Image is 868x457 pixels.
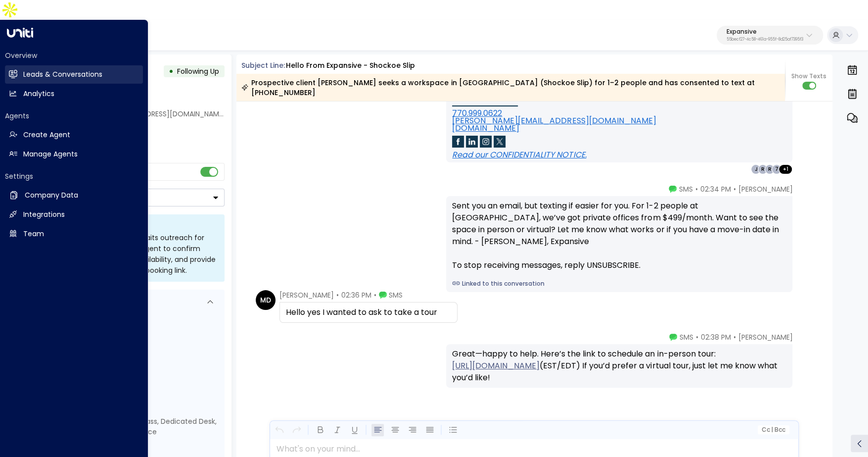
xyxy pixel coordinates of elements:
a: Analytics [5,85,143,103]
button: Undo [273,424,285,436]
span: • [336,290,339,300]
a: Company Data [5,186,143,204]
span: SMS [679,332,693,342]
div: Hello yes I wanted to ask to take a tour [286,306,451,318]
span: • [733,184,735,194]
span: 02:34 PM [700,184,731,194]
a: Integrations [5,205,143,224]
a: [PERSON_NAME][EMAIL_ADDRESS][DOMAIN_NAME] [452,115,656,126]
h2: Settings [5,171,143,181]
button: Redo [290,424,303,436]
span: SMS [679,184,692,194]
span: Following Up [177,66,219,76]
span: 02:38 PM [700,332,731,342]
span: Show Texts [791,72,826,81]
div: J [751,164,761,174]
span: SMS [389,290,403,300]
span: Subject Line: [241,60,285,70]
span: • [733,332,735,342]
div: + 1 [778,164,792,174]
div: 7 [772,164,781,174]
img: linkedin [466,136,478,148]
div: Hello from Expansive - Shockoe Slip [286,60,415,71]
span: • [695,184,697,194]
span: Cc Bcc [762,426,785,433]
span: 02:36 PM [341,290,371,300]
h2: Leads & Conversations [23,69,102,80]
h2: Overview [5,51,143,60]
a: Linked to this conversation [452,279,786,288]
button: Expansive55becf27-4c58-461a-955f-8d25af7395f3 [717,26,823,45]
span: Sales Assistant [452,94,510,102]
div: R [765,164,775,174]
a: Leads & Conversations [5,65,143,84]
img: facebook [452,136,464,148]
div: Great—happy to help. Here’s the link to schedule an in-person tour: (EST/EDT) If you’d prefer a v... [452,348,786,384]
h2: Integrations [23,209,65,220]
a: [DOMAIN_NAME] [452,122,519,134]
img: 11_headshot.jpg [796,332,816,352]
span: [PERSON_NAME] [738,332,792,342]
span: • [374,290,376,300]
div: MD [256,290,275,310]
img: x [494,136,505,148]
div: • [169,62,174,80]
a: Team [5,225,143,243]
h2: Analytics [23,89,54,99]
div: Signature [452,69,786,158]
img: 11_headshot.jpg [796,184,816,204]
h2: Create Agent [23,130,70,140]
p: 55becf27-4c58-461a-955f-8d25af7395f3 [727,38,803,42]
a: Manage Agents [5,145,143,163]
p: Expansive [727,29,803,35]
div: R [758,164,768,174]
span: | [771,426,773,433]
a: 770.999.0622 [452,107,502,119]
h2: Team [23,229,44,239]
button: Cc|Bcc [758,425,789,435]
span: • [695,332,698,342]
a: Create Agent [5,126,143,144]
div: Prospective client [PERSON_NAME] seeks a workspace in [GEOGRAPHIC_DATA] (Shockoe Slip) for 1–2 pe... [241,78,779,98]
img: instagram [480,136,492,148]
a: Read our CONFIDENTIALITY NOTICE. [452,149,586,160]
h2: Manage Agents [23,149,78,159]
h2: Agents [5,111,143,121]
div: Sent you an email, but texting if easier for you. For 1-2 people at [GEOGRAPHIC_DATA], we’ve got ... [452,200,786,271]
a: [URL][DOMAIN_NAME] [452,360,540,372]
span: [PERSON_NAME] [738,184,792,194]
h2: Company Data [25,190,78,201]
span: [PERSON_NAME] [279,290,334,300]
